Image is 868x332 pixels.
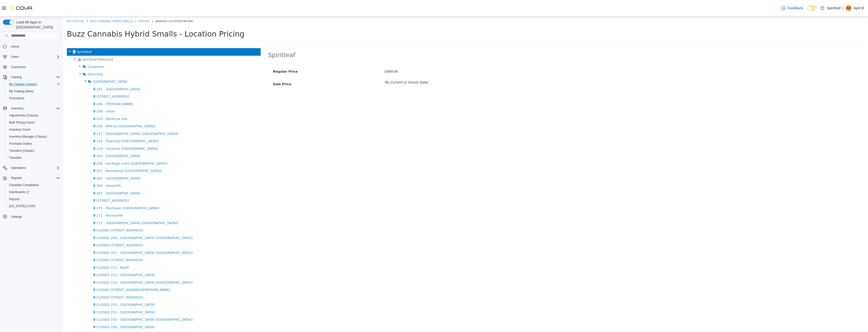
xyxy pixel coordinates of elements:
[1,164,62,171] button: Operations
[5,133,62,140] button: Inventory Manager (Classic)
[27,3,70,6] a: Buzz Cannabis Hybrid Smalls
[9,44,21,50] a: Home
[5,154,62,161] button: Transfers
[7,141,60,147] span: Purchase Orders
[9,96,24,100] span: Promotions
[7,119,37,126] a: Bulk Pricing Import
[1,53,62,60] button: Users
[9,190,29,194] span: Dashboards
[9,165,28,171] button: Operations
[11,75,21,79] span: Catalog
[11,106,23,110] span: Inventory
[1,74,62,81] button: Catalog
[321,53,335,57] span: $999.95
[9,149,34,153] span: Transfers (Classic)
[7,112,60,118] span: Adjustments (Classic)
[7,155,24,161] a: Transfers
[9,105,60,111] span: Inventory
[10,6,33,11] img: Cova
[9,105,25,111] button: Inventory
[33,85,70,89] span: 206 - [PERSON_NAME]
[854,5,864,11] p: April B
[5,140,62,147] button: Purchase Orders
[9,175,60,181] span: Reports
[19,41,50,45] span: Spiritleaf Mainland
[11,65,26,69] span: Customers
[7,189,31,195] a: Dashboards
[3,41,60,233] nav: Complex example
[92,3,130,6] span: Manage Location Pricing
[9,156,22,160] span: Transfers
[5,95,62,102] button: Promotions
[210,53,235,57] span: Regular Price
[7,95,60,101] span: Promotions
[33,145,104,149] span: 256 - Heritage Links ([GEOGRAPHIC_DATA])
[33,242,80,245] span: CLOSED [STREET_ADDRESS]
[1,43,62,50] button: Home
[7,112,40,118] a: Adjustments (Classic)
[33,271,107,275] span: CLOSED [STREET_ADDRESS][PERSON_NAME]
[11,45,19,49] span: Home
[847,5,851,11] span: AB
[33,175,77,178] span: 267 - [GEOGRAPHIC_DATA]
[1,63,62,71] button: Customers
[9,213,60,220] span: Settings
[11,176,22,180] span: Reports
[7,203,37,209] a: [US_STATE] CCRS
[9,54,60,60] span: Users
[33,108,92,111] span: 216 - Millrise ([GEOGRAPHIC_DATA])
[33,249,66,253] span: CLOSED 211 - Banff
[7,182,41,188] a: Canadian Compliance
[7,134,60,140] span: Inventory Manager (Classic)
[9,197,20,201] span: Reports
[24,48,41,52] span: Corporate
[7,88,36,94] a: My Catalog (Beta)
[7,148,36,154] a: Transfers (Classic)
[7,127,60,133] span: Inventory Count
[7,189,60,195] span: Dashboards
[33,227,80,230] span: CLOSED [STREET_ADDRESS]
[5,112,62,119] button: Adjustments (Classic)
[9,82,37,86] span: My Catalog (Classic)
[33,286,92,290] span: CLOSED 252 - [GEOGRAPHIC_DATA]
[9,113,38,117] span: Adjustments (Classic)
[33,197,60,201] span: 271 - Bonnyville
[1,213,62,220] button: Settings
[5,81,62,88] button: My Catalog (Classic)
[33,130,95,134] span: 219 - Savanna ([GEOGRAPHIC_DATA])
[7,196,60,202] span: Reports
[7,119,60,126] span: Bulk Pricing Import
[11,215,22,219] span: Settings
[7,182,60,188] span: Canadian Compliance
[33,204,115,208] span: 272 - [GEOGRAPHIC_DATA] ([GEOGRAPHIC_DATA])
[9,135,47,139] span: Inventory Manager (Classic)
[843,5,844,11] p: |
[9,74,23,80] button: Catalog
[33,93,52,97] span: 209 - Seton
[33,78,66,82] span: [STREET_ADDRESS]
[5,203,62,210] button: [US_STATE] CCRS
[33,71,77,74] span: 201 - [GEOGRAPHIC_DATA]
[33,160,77,164] span: 262 - [GEOGRAPHIC_DATA]
[7,127,33,133] a: Inventory Count
[75,3,86,6] a: Pricing
[5,119,62,126] button: Bulk Pricing Import
[9,64,60,70] span: Customers
[9,89,34,93] span: My Catalog (Beta)
[9,64,28,70] a: Customers
[30,63,64,67] span: [GEOGRAPHIC_DATA]
[7,81,60,87] span: My Catalog (Classic)
[7,141,34,147] a: Purchase Orders
[33,190,96,193] span: 270 - MacEwan ([GEOGRAPHIC_DATA])
[5,126,62,133] button: Inventory Count
[7,95,26,101] a: Promotions
[33,294,92,297] span: CLOSED 253 - [GEOGRAPHIC_DATA]
[321,64,365,68] i: No Current or Future Sales
[33,279,80,283] span: CLOSED [STREET_ADDRESS]
[11,55,19,59] span: Users
[33,256,92,260] span: CLOSED 212 - [GEOGRAPHIC_DATA]
[9,74,60,80] span: Catalog
[33,115,115,119] span: 217 - [GEOGRAPHIC_DATA] ([GEOGRAPHIC_DATA])
[33,167,58,171] span: 264 - Sexsmith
